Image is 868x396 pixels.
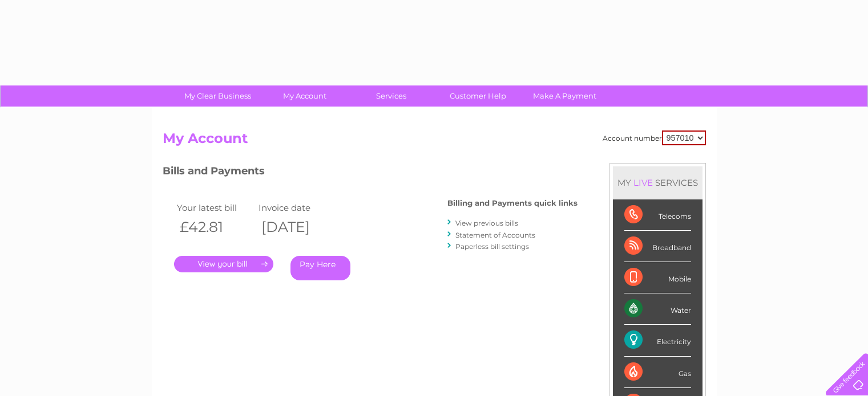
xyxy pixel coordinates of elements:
[174,215,256,239] th: £42.81
[455,219,518,227] a: View previous bills
[174,256,273,272] a: .
[431,85,525,107] a: Customer Help
[613,166,703,199] div: MY SERVICES
[631,177,655,188] div: LIVE
[256,200,338,215] td: Invoice date
[455,242,529,251] a: Paperless bill settings
[290,256,350,280] a: Pay Here
[447,199,578,207] h4: Billing and Payments quick links
[624,325,691,356] div: Electricity
[624,262,691,293] div: Mobile
[171,85,265,107] a: My Clear Business
[624,199,691,231] div: Telecoms
[344,85,438,107] a: Services
[256,215,338,239] th: [DATE]
[518,85,612,107] a: Make A Payment
[455,231,535,239] a: Statement of Accounts
[624,293,691,325] div: Water
[257,85,352,107] a: My Account
[163,163,578,183] h3: Bills and Payments
[603,130,706,145] div: Account number
[624,357,691,388] div: Gas
[163,130,706,152] h2: My Account
[174,200,256,215] td: Your latest bill
[624,231,691,262] div: Broadband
